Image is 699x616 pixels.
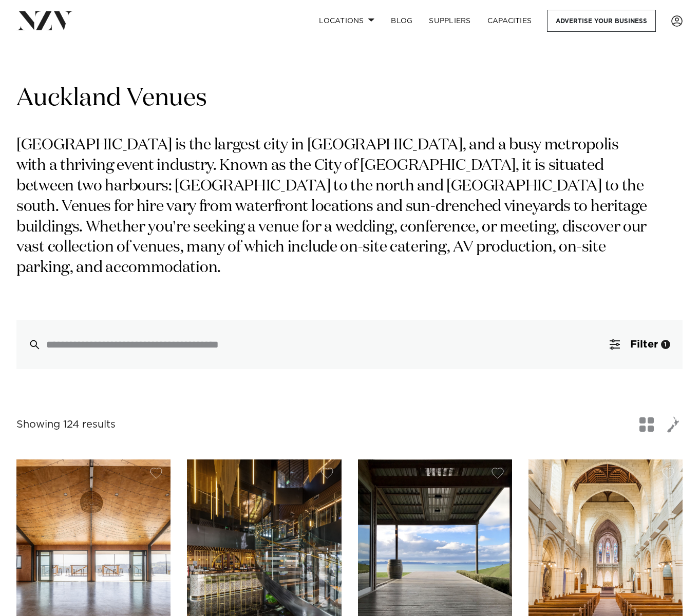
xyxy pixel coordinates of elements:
img: nzv-logo.png [16,11,72,30]
a: Locations [311,10,383,32]
h1: Auckland Venues [16,83,683,115]
div: 1 [661,340,670,349]
p: [GEOGRAPHIC_DATA] is the largest city in [GEOGRAPHIC_DATA], and a busy metropolis with a thriving... [16,136,651,279]
a: Advertise your business [547,10,656,32]
div: Showing 124 results [16,417,116,433]
button: Filter1 [597,320,683,369]
a: Capacities [479,10,540,32]
a: SUPPLIERS [421,10,479,32]
a: BLOG [383,10,421,32]
span: Filter [630,339,658,350]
